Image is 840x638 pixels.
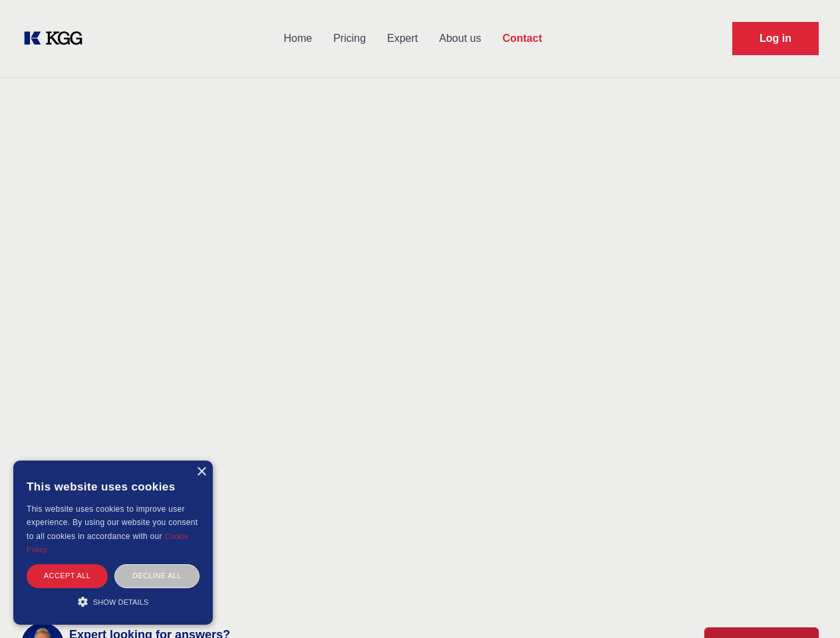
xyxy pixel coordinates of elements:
[773,574,840,638] iframe: Chat Widget
[354,447,750,460] label: Message
[643,540,708,552] a: Cookie Policy
[53,352,314,368] p: [PERSON_NAME][STREET_ADDRESS],
[354,387,541,400] label: Phone Number*
[21,28,93,49] a: KOL Knowledge Platform: Talk to Key External Experts (KEE)
[376,21,428,56] a: Expert
[16,140,824,166] h2: Contact
[27,532,189,554] a: Cookie Policy
[196,467,206,477] div: Close
[53,283,314,307] h2: Contact Information
[77,400,173,416] a: [PHONE_NUMBER]
[391,356,451,370] div: I am an expert
[16,177,824,193] p: Any questions or remarks? Just write us a message and we will get back to you as soon as possible!
[273,21,323,56] a: Home
[53,448,186,464] a: @knowledgegategroup
[27,471,200,502] div: This website uses cookies
[27,564,108,587] div: Accept all
[27,504,198,541] span: This website uses cookies to improve user experience. By using our website you consent to all coo...
[354,235,541,249] label: First Name*
[53,315,314,331] p: We would love to hear from you.
[391,538,711,554] p: By selecting this, you agree to the and .
[563,235,750,249] label: Last Name*
[732,22,819,55] a: Request Demo
[354,295,750,308] label: Email*
[27,595,200,608] div: Show details
[563,387,750,400] label: Organization*
[53,368,314,384] p: [GEOGRAPHIC_DATA], [GEOGRAPHIC_DATA]
[323,21,376,56] a: Pricing
[428,21,491,56] a: About us
[77,424,257,440] a: [EMAIL_ADDRESS][DOMAIN_NAME]
[354,574,750,607] button: Let's talk
[491,21,553,56] a: Contact
[93,598,149,606] span: Show details
[114,564,200,587] div: Decline all
[553,540,620,552] a: Privacy Policy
